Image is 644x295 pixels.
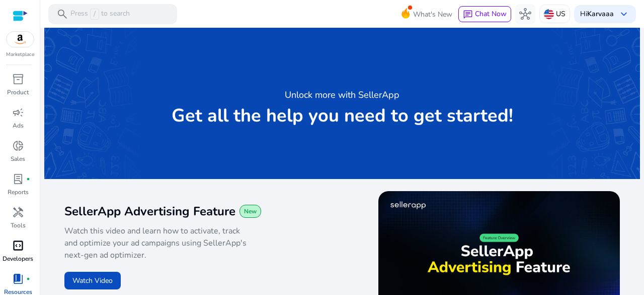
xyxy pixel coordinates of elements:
p: Developers [3,254,33,263]
p: Sales [11,154,25,163]
b: Karvaaa [587,9,614,19]
span: campaign [12,106,24,119]
h3: Unlock more with SellerApp [285,88,399,102]
span: fiber_manual_record [26,277,30,281]
p: Ads [13,121,24,130]
p: US [556,5,566,23]
p: Product [7,88,29,97]
span: code_blocks [12,240,24,252]
p: Press to search [70,9,130,20]
span: hub [519,8,531,20]
p: Hi [580,11,614,18]
span: SellerApp Advertising Feature [64,203,235,219]
img: amazon.svg [7,32,34,47]
span: search [56,8,68,20]
span: inventory_2 [12,73,24,85]
button: Watch Video [64,272,121,289]
span: lab_profile [12,173,24,185]
span: chat [463,10,473,20]
span: donut_small [12,140,24,152]
span: book_4 [12,273,24,285]
img: us.svg [544,9,554,19]
span: / [90,9,99,20]
p: Tools [11,221,26,230]
span: New [244,207,257,215]
button: hub [515,4,535,24]
span: What's New [413,6,452,23]
span: handyman [12,206,24,218]
span: Chat Now [475,9,507,19]
span: keyboard_arrow_down [618,8,630,20]
p: Reports [8,188,29,197]
p: Get all the help you need to get started! [172,106,513,126]
button: chatChat Now [458,6,511,22]
p: Watch this video and learn how to activate, track and optimize your ad campaigns using SellerApp'... [64,225,250,261]
span: fiber_manual_record [26,177,30,181]
p: Marketplace [6,51,34,58]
